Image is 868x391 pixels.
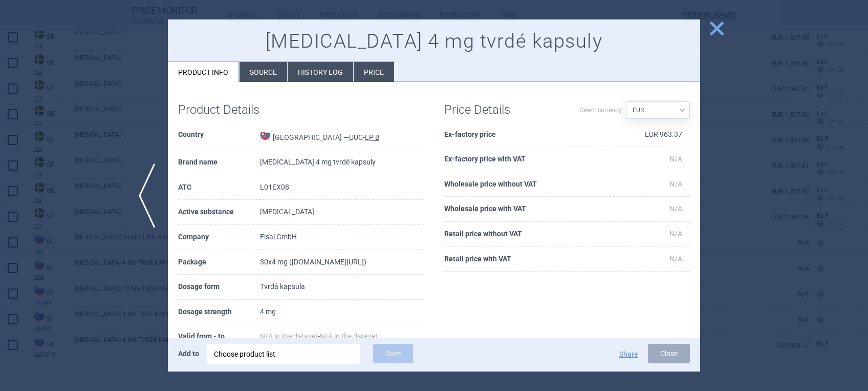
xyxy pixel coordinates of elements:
[444,122,611,148] th: Ex-factory price
[178,122,260,151] th: Country
[207,344,360,364] div: Choose product list
[260,324,424,349] td: -
[669,204,682,213] span: N/A
[178,275,260,300] th: Dosage form
[178,300,260,325] th: Dosage strength
[178,150,260,175] th: Brand name
[260,200,424,225] td: [MEDICAL_DATA]
[349,133,380,141] abbr: UUC-LP B — List of medicinal products published by the Ministry of Health of the Slovak Republic ...
[260,300,424,325] td: 4 mg
[669,155,682,163] span: N/A
[611,122,690,148] td: EUR 963.37
[214,344,353,364] div: Choose product list
[178,30,690,53] h1: [MEDICAL_DATA] 4 mg tvrdé kapsuly
[580,101,623,119] label: Select currency:
[178,344,199,363] p: Add to
[168,62,239,82] li: Product info
[260,275,424,300] td: Tvrdá kapsula
[260,130,270,140] img: Slovakia
[444,197,611,222] th: Wholesale price with VAT
[444,102,567,117] h1: Price Details
[669,180,682,188] span: N/A
[669,230,682,238] span: N/A
[178,102,301,117] h1: Product Details
[354,62,394,82] li: Price
[669,255,682,263] span: N/A
[260,332,318,340] span: N/A in the dataset
[260,225,424,250] td: Eisai GmbH
[240,62,287,82] li: Source
[373,344,413,363] button: Save
[444,172,611,197] th: Wholesale price without VAT
[178,225,260,250] th: Company
[288,62,353,82] li: History log
[619,351,638,358] button: Share
[178,250,260,275] th: Package
[444,247,611,272] th: Retail price with VAT
[260,122,424,151] td: [GEOGRAPHIC_DATA] —
[444,222,611,247] th: Retail price without VAT
[178,200,260,225] th: Active substance
[260,175,424,200] td: L01EX08
[260,150,424,175] td: [MEDICAL_DATA] 4 mg tvrdé kapsuly
[648,344,690,363] button: Close
[260,250,424,275] td: 30x4 mg ([DOMAIN_NAME][URL])
[320,332,378,340] span: N/A in the dataset
[444,147,611,172] th: Ex-factory price with VAT
[178,324,260,349] th: Valid from - to
[178,175,260,200] th: ATC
